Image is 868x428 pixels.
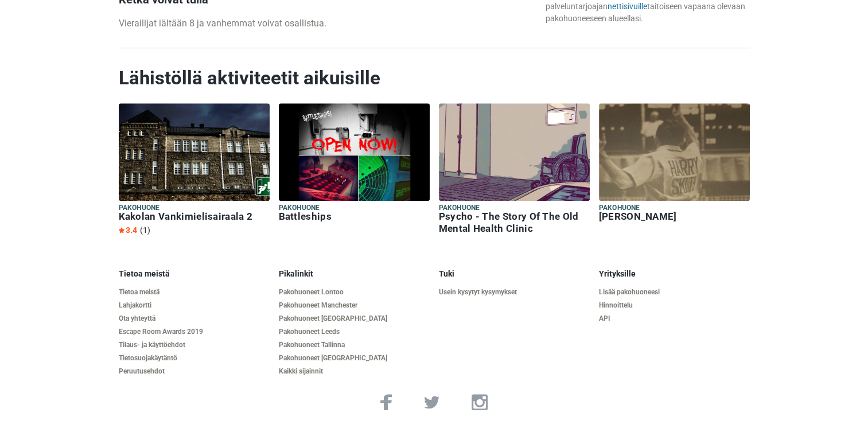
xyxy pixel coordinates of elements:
h6: Kakolan Vankimielisairaala 2 [119,211,270,223]
a: Peruutusehdot [119,367,270,376]
a: Pakohuone [PERSON_NAME] [599,103,750,225]
a: Usein kysytyt kysymykset [439,288,590,297]
h5: Tuki [439,269,590,279]
h5: Pakohuone [439,203,590,213]
h5: Pikalinkit [279,269,430,279]
a: API [599,314,750,323]
a: Tilaus- ja käyttöehdot [119,341,270,349]
a: Tietosuojakäytäntö [119,354,270,363]
a: Kaikki sijainnit [279,367,430,376]
span: 3.4 [119,225,137,235]
a: Pakohuone Psycho - The Story Of The Old Mental Health Clinic [439,103,590,237]
p: Vierailijat iältään 8 ja vanhemmat voivat osallistua. [119,17,536,30]
a: Pakohuone Kakolan Vankimielisairaala 2 3.4 (1) [119,103,270,238]
h6: Psycho - The Story Of The Old Mental Health Clinic [439,211,590,235]
h5: Pakohuone [599,203,750,213]
a: Hinnoittelu [599,301,750,310]
a: Pakohuoneet [GEOGRAPHIC_DATA] [279,354,430,363]
a: Escape Room Awards 2019 [119,328,270,336]
h6: [PERSON_NAME] [599,211,750,223]
h6: Battleships [279,211,430,223]
a: Lisää pakohuoneesi [599,288,750,297]
h2: Lähistöllä aktiviteetit aikuisille [119,67,750,90]
a: Pakohuoneet Lontoo [279,288,430,297]
span: (1) [140,225,150,235]
a: Tietoa meistä [119,288,270,297]
h5: Tietoa meistä [119,269,270,279]
a: Ota yhteyttä [119,314,270,323]
h5: Yrityksille [599,269,750,279]
a: Pakohuoneet Manchester [279,301,430,310]
a: Pakohuone Battleships [279,103,430,225]
h5: Pakohuone [119,203,270,213]
a: Pakohuoneet Tallinna [279,341,430,349]
h5: Pakohuone [279,203,430,213]
a: nettisivuille [608,2,647,11]
a: Pakohuoneet Leeds [279,328,430,336]
a: Lahjakortti [119,301,270,310]
a: Pakohuoneet [GEOGRAPHIC_DATA] [279,314,430,323]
